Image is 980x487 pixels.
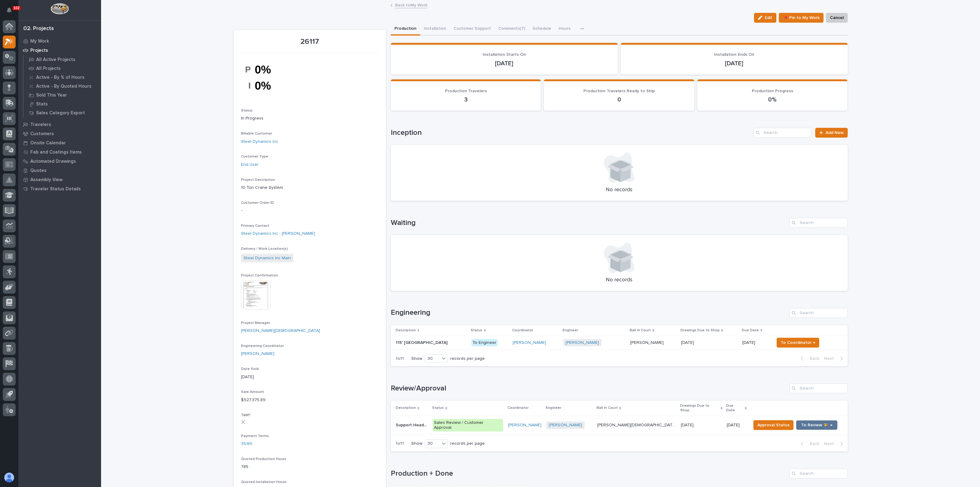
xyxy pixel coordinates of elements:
[781,339,815,346] span: To Coordinator →
[241,328,320,334] a: [PERSON_NAME][DEMOGRAPHIC_DATA]
[555,23,574,36] button: Hours
[628,60,840,67] p: [DATE]
[830,14,844,21] span: Cancel
[681,339,695,345] p: [DATE]
[546,405,561,411] p: Engineer
[241,374,379,380] p: [DATE]
[680,327,720,334] p: Drawings Due to Shop
[705,96,840,103] p: 0%
[241,457,286,461] span: Quoted Production Hours
[796,441,822,447] button: Back
[30,177,62,183] p: Assembly View
[241,224,269,228] span: Primary Contact
[483,52,526,57] span: Installation Starts On
[777,338,819,348] button: To Coordinator →
[727,423,746,428] p: [DATE]
[3,471,16,484] button: users-avatar
[450,441,485,446] p: records per page
[630,327,651,334] p: Ball In Court
[241,139,278,145] a: Steel Dynamics Inc
[18,166,101,175] a: Quotes
[241,37,379,46] p: 26117
[680,402,719,414] p: Drawings Due to Shop
[36,84,92,89] p: Active - By Quoted Hours
[36,101,48,107] p: Stats
[36,110,85,116] p: Sales Category Export
[24,82,101,90] a: Active - By Quoted Hours
[796,356,822,361] button: Back
[779,13,824,23] button: 📌 Pin to My Work
[411,356,422,361] p: Show
[30,140,66,146] p: Onsite Calendar
[396,327,416,334] p: Description
[425,440,440,447] div: 30
[790,218,848,228] input: Search
[395,1,428,8] a: Back toMy Work
[18,147,101,157] a: Fab and Coatings Items
[742,340,770,345] p: [DATE]
[241,162,259,168] a: End User
[396,339,449,345] p: 115' [GEOGRAPHIC_DATA]
[790,308,848,318] input: Search
[24,73,101,82] a: Active - By % of Hours
[512,327,533,334] p: Coordinator
[391,336,848,349] tr: 115' [GEOGRAPHIC_DATA]115' [GEOGRAPHIC_DATA] To Engineer[PERSON_NAME] [PERSON_NAME] [PERSON_NAME]...
[432,405,444,411] p: Status
[241,185,379,191] p: 10 Ton Crane System
[752,89,793,93] span: Production Progress
[396,405,416,411] p: Description
[18,46,101,55] a: Projects
[549,423,582,428] a: [PERSON_NAME]
[30,186,81,192] p: Traveler Status Details
[753,128,812,138] input: Search
[241,480,287,484] span: Quoted Installation Hours
[425,356,440,362] div: 30
[508,423,541,428] a: [PERSON_NAME]
[597,421,677,428] p: [PERSON_NAME][DEMOGRAPHIC_DATA]
[241,201,274,205] span: Customer Order ID
[241,155,268,158] span: Customer Type
[714,52,754,57] span: Installation Ends On
[790,383,848,393] input: Search
[36,66,61,71] p: All Projects
[450,23,495,36] button: Customer Support
[18,184,101,193] a: Traveler Status Details
[471,327,482,334] p: Status
[450,356,485,361] p: records per page
[398,277,840,283] p: No records
[30,159,76,164] p: Automated Drawings
[241,132,272,135] span: Billable Customer
[471,339,498,347] div: To Engineer
[391,308,787,317] h1: Engineering
[18,129,101,138] a: Customers
[51,3,69,14] img: Workspace Logo
[18,175,101,184] a: Assembly View
[563,327,578,334] p: Engineer
[391,469,787,478] h1: Production + Done
[241,274,278,277] span: Project Confirmation
[241,351,274,357] a: [PERSON_NAME]
[241,441,252,447] a: 35/65
[241,413,251,417] span: T&M?
[391,23,420,36] button: Production
[36,75,85,80] p: Active - By % of Hours
[806,441,819,447] span: Back
[36,57,75,63] p: All Active Projects
[765,15,772,21] span: Edit
[742,327,759,334] p: Due Date
[529,23,555,36] button: Schedule
[806,356,819,361] span: Back
[790,469,848,478] input: Search
[13,6,20,10] p: 102
[826,131,844,135] span: Add New
[391,436,409,451] p: 1 of 1
[826,13,848,23] button: Cancel
[241,115,379,122] p: In Progress
[681,421,695,428] p: [DATE]
[241,397,379,403] p: $ 527,375.89
[241,230,315,237] a: Steel Dynamics Inc - [PERSON_NAME]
